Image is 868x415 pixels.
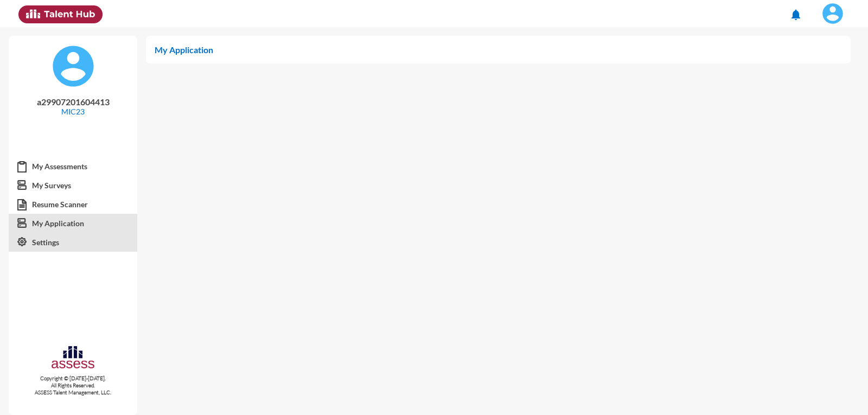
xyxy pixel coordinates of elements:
[9,214,137,233] a: My Application
[9,195,137,214] a: Resume Scanner
[9,157,137,176] a: My Assessments
[789,8,802,21] mat-icon: notifications
[17,107,129,116] p: MIC23
[52,44,95,88] img: default%20profile%20image.svg
[9,176,137,195] a: My Surveys
[9,233,137,252] a: Settings
[50,344,95,373] img: assesscompany-logo.png
[9,375,137,396] p: Copyright © [DATE]-[DATE]. All Rights Reserved. ASSESS Talent Management, LLC.
[17,97,129,107] p: a29907201604413
[155,44,842,55] p: My Application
